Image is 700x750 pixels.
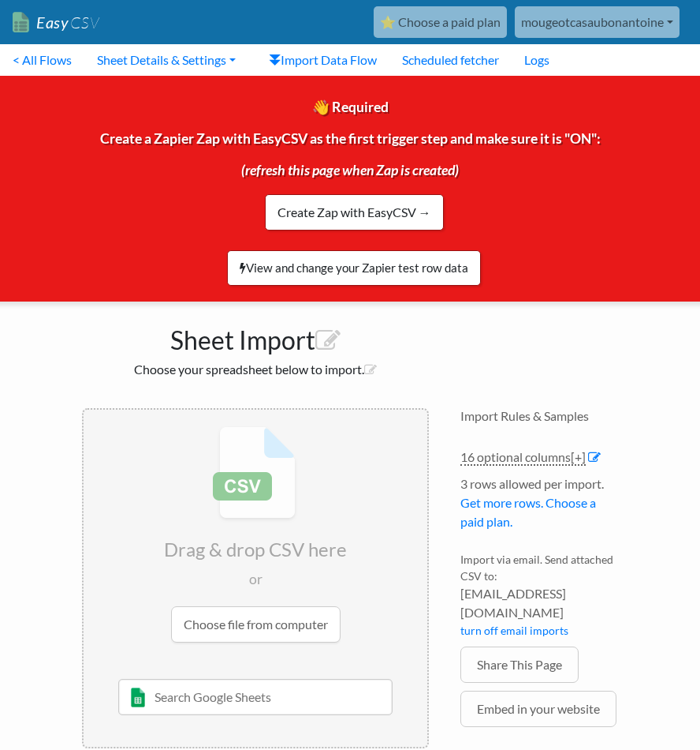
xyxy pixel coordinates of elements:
h2: Choose your spreadsheet below to import. [82,362,429,377]
a: turn off email imports [460,624,568,637]
a: ⭐ Choose a paid plan [374,6,507,38]
i: (refresh this page when Zap is created) [241,162,459,178]
a: EasyCSV [13,6,99,39]
span: CSV [69,13,99,32]
li: Import via email. Send attached CSV to: [460,551,618,647]
a: Import Data Flow [256,44,389,76]
a: Scheduled fetcher [389,44,512,76]
a: Sheet Details & Settings [84,44,248,76]
a: mougeotcasaubonantoine [515,6,680,38]
a: Embed in your website [460,691,616,727]
a: Logs [512,44,562,76]
h1: Sheet Import [82,317,429,355]
input: Search Google Sheets [118,679,393,715]
a: 16 optional columns[+] [460,449,586,466]
span: [+] [571,449,586,464]
a: Get more rows. Choose a paid plan. [460,495,596,529]
span: [EMAIL_ADDRESS][DOMAIN_NAME] [460,584,618,622]
span: 👋 Required Create a Zapier Zap with EasyCSV as the first trigger step and make sure it is "ON": [100,99,601,216]
a: Share This Page [460,647,579,683]
li: 3 rows allowed per import. [460,474,618,539]
a: Create Zap with EasyCSV → [265,194,444,231]
a: View and change your Zapier test row data [227,250,481,286]
h4: Import Rules & Samples [460,408,618,423]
